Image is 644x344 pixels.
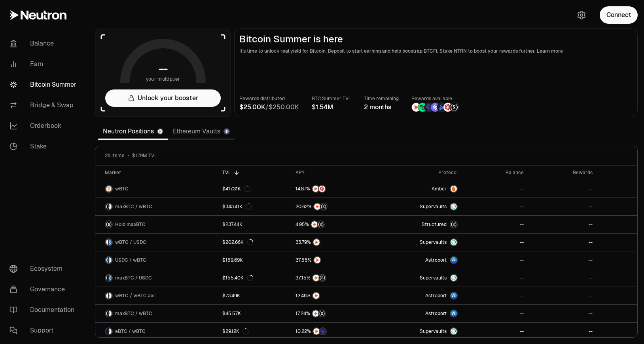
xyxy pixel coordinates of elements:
[291,180,377,198] a: NTRNMars Fragments
[314,257,320,263] img: NTRN
[222,239,253,245] div: $202.66K
[222,186,250,192] div: $417.31K
[218,305,291,322] a: $45.57K
[314,203,320,210] img: NTRN
[425,310,447,317] span: Astroport
[115,310,152,317] span: maxBTC / wBTC
[431,103,439,112] img: Solv Points
[98,124,168,139] a: Neutron Positions
[462,287,528,304] a: --
[320,328,326,334] img: EtherFi Points
[291,251,377,269] a: NTRN
[451,186,457,192] img: Amber
[106,293,108,299] img: wBTC Logo
[420,275,447,281] span: Supervaults
[312,95,351,103] p: BTC Summer TVL
[95,323,218,340] a: eBTC LogowBTC LogoeBTC / wBTC
[106,310,108,317] img: maxBTC Logo
[115,293,155,299] span: wBTC / wBTC.axl
[313,275,319,281] img: NTRN
[95,305,218,322] a: maxBTC LogowBTC LogomaxBTC / wBTC
[364,95,399,103] p: Time remaining
[318,221,324,228] img: Structured Points
[106,257,108,263] img: USDC Logo
[364,103,399,112] div: 2 months
[528,305,597,322] a: --
[158,129,163,134] img: Neutron Logo
[222,169,286,176] div: TVL
[218,269,291,287] a: $155.40K
[528,216,597,233] a: --
[218,323,291,340] a: $29.12K
[381,169,458,176] div: Protocol
[451,239,457,245] img: Supervaults
[239,103,299,112] div: /
[537,48,563,54] a: Learn more
[377,305,462,322] a: Astroport
[291,198,377,215] a: NTRNStructured Points
[3,279,85,300] a: Governance
[377,287,462,304] a: Astroport
[528,251,597,269] a: --
[295,185,372,193] button: NTRNMars Fragments
[462,269,528,287] a: --
[109,328,112,334] img: wBTC Logo
[377,234,462,251] a: SupervaultsSupervaults
[467,169,523,176] div: Balance
[443,103,452,112] img: Mars Fragments
[420,239,447,245] span: Supervaults
[528,198,597,215] a: --
[432,186,447,192] span: Amber
[295,169,372,176] div: APY
[422,221,447,228] span: Structured
[218,234,291,251] a: $202.66K
[291,216,377,233] a: NTRNStructured Points
[462,180,528,198] a: --
[291,305,377,322] a: NTRNStructured Points
[600,6,638,24] button: Connect
[3,95,85,116] a: Bridge & Swap
[95,198,218,215] a: maxBTC LogowBTC LogomaxBTC / wBTC
[3,116,85,136] a: Orderbook
[106,328,108,334] img: eBTC Logo
[412,103,420,112] img: NTRN
[146,75,180,83] span: your multiplier
[109,203,112,210] img: wBTC Logo
[377,251,462,269] a: Astroport
[222,310,241,317] div: $45.57K
[222,293,240,299] div: $73.49K
[222,221,242,228] div: $237.44K
[451,275,457,281] img: Supervaults
[377,323,462,340] a: SupervaultsSupervaults
[222,328,249,334] div: $29.12K
[377,198,462,215] a: SupervaultsSupervaults
[115,239,146,245] span: wBTC / USDC
[295,238,372,246] button: NTRN
[106,239,108,245] img: wBTC Logo
[425,257,447,263] span: Astroport
[528,180,597,198] a: --
[295,310,372,317] button: NTRNStructured Points
[222,275,253,281] div: $155.40K
[420,203,447,210] span: Supervaults
[168,124,235,139] a: Ethereum Vaults
[109,310,112,317] img: wBTC Logo
[3,54,85,74] a: Earn
[528,323,597,340] a: --
[528,234,597,251] a: --
[222,203,252,210] div: $343.41K
[239,95,299,103] p: Rewards distributed
[295,292,372,300] button: NTRN
[3,33,85,54] a: Balance
[3,74,85,95] a: Bitcoin Summer
[95,180,218,198] a: wBTC LogowBTC
[291,287,377,304] a: NTRN
[115,186,129,192] span: wBTC
[3,300,85,320] a: Documentation
[95,234,218,251] a: wBTC LogoUSDC LogowBTC / USDC
[313,239,320,245] img: NTRN
[218,287,291,304] a: $73.49K
[451,203,457,210] img: Supervaults
[239,34,633,45] h2: Bitcoin Summer is here
[420,328,447,334] span: Supervaults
